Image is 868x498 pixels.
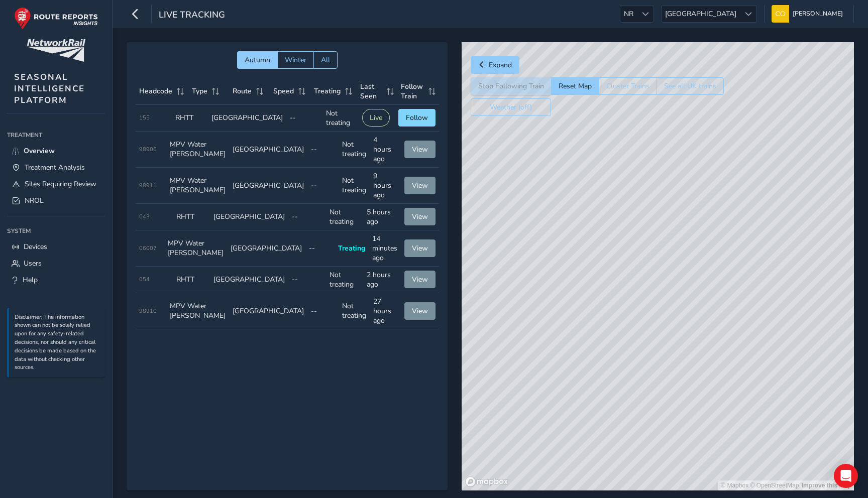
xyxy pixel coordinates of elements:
[139,86,172,96] span: Headcode
[139,182,157,189] span: 98911
[369,230,401,267] td: 14 minutes ago
[307,293,339,329] td: --
[404,208,436,225] button: View
[404,239,436,257] button: View
[25,163,85,172] span: Treatment Analysis
[159,9,225,23] span: Live Tracking
[412,145,428,154] span: View
[14,7,98,30] img: rr logo
[338,243,365,253] span: Treating
[7,176,105,192] a: Sites Requiring Review
[412,181,428,190] span: View
[288,204,325,230] td: --
[273,86,294,96] span: Speed
[339,168,370,204] td: Not treating
[360,82,383,101] span: Last Seen
[210,204,288,230] td: [GEOGRAPHIC_DATA]
[24,146,55,156] span: Overview
[326,204,363,230] td: Not treating
[7,143,105,159] a: Overview
[471,98,551,116] button: Weather (off)
[657,77,724,95] button: See all UK trains
[362,109,390,127] button: Live
[599,77,657,95] button: Cluster Trains
[166,168,229,204] td: MPV Water [PERSON_NAME]
[772,5,789,23] img: diamond-layout
[286,105,322,132] td: --
[620,6,637,22] span: NR
[14,71,85,106] span: SEASONAL INTELLIGENCE PLATFORM
[7,223,105,238] div: System
[404,141,436,158] button: View
[23,275,38,285] span: Help
[139,146,157,153] span: 98906
[322,105,359,132] td: Not treating
[363,204,400,230] td: 5 hours ago
[404,302,436,320] button: View
[277,51,313,69] button: Winter
[139,114,150,121] span: 155
[172,105,208,132] td: RHTT
[229,132,307,168] td: [GEOGRAPHIC_DATA]
[27,39,85,62] img: customer logo
[489,60,512,70] span: Expand
[7,255,105,272] a: Users
[412,275,428,284] span: View
[7,272,105,288] a: Help
[314,86,341,96] span: Treating
[370,132,401,168] td: 4 hours ago
[245,55,270,65] span: Autumn
[321,55,330,65] span: All
[285,55,306,65] span: Winter
[412,306,428,316] span: View
[834,464,858,488] div: Open Intercom Messenger
[339,132,370,168] td: Not treating
[227,230,305,267] td: [GEOGRAPHIC_DATA]
[24,259,42,268] span: Users
[307,168,339,204] td: --
[471,56,519,74] button: Expand
[139,244,157,252] span: 06007
[25,179,96,189] span: Sites Requiring Review
[662,6,740,22] span: [GEOGRAPHIC_DATA]
[406,113,428,122] span: Follow
[25,196,44,205] span: NROL
[233,86,252,96] span: Route
[192,86,207,96] span: Type
[793,5,843,23] span: [PERSON_NAME]
[139,213,150,220] span: 043
[208,105,286,132] td: [GEOGRAPHIC_DATA]
[363,267,400,293] td: 2 hours ago
[551,77,599,95] button: Reset Map
[412,212,428,221] span: View
[7,238,105,255] a: Devices
[326,267,363,293] td: Not treating
[229,293,307,329] td: [GEOGRAPHIC_DATA]
[229,168,307,204] td: [GEOGRAPHIC_DATA]
[401,82,425,101] span: Follow Train
[339,293,370,329] td: Not treating
[237,51,277,69] button: Autumn
[313,51,338,69] button: All
[412,243,428,253] span: View
[210,267,288,293] td: [GEOGRAPHIC_DATA]
[7,159,105,176] a: Treatment Analysis
[139,276,150,283] span: 054
[305,230,335,267] td: --
[139,307,157,315] span: 98910
[404,271,436,288] button: View
[370,168,401,204] td: 9 hours ago
[15,313,100,372] p: Disclaimer: The information shown can not be solely relied upon for any safety-related decisions,...
[166,293,229,329] td: MPV Water [PERSON_NAME]
[7,128,105,143] div: Treatment
[24,242,47,252] span: Devices
[288,267,325,293] td: --
[7,192,105,209] a: NROL
[166,132,229,168] td: MPV Water [PERSON_NAME]
[398,109,436,127] button: Follow
[173,267,210,293] td: RHTT
[164,230,227,267] td: MPV Water [PERSON_NAME]
[173,204,210,230] td: RHTT
[370,293,401,329] td: 27 hours ago
[404,177,436,194] button: View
